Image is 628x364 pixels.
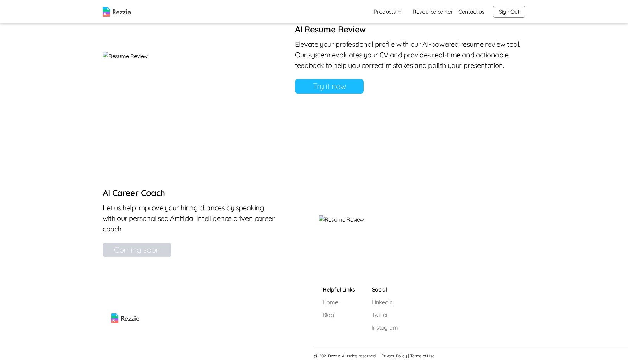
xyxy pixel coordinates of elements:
[372,323,398,332] a: Instagram
[458,7,484,16] a: Contact us
[103,243,171,257] div: Coming soon
[493,6,525,18] button: Sign Out
[295,39,525,71] p: Elevate your professional profile with our AI-powered resume review tool. Our system evaluates yo...
[372,298,398,306] a: LinkedIn
[413,7,453,16] a: Resource center
[103,203,276,234] p: Let us help improve your hiring chances by speaking with our personalised Artificial Intelligence...
[111,285,139,323] img: rezzie logo
[322,311,355,319] a: Blog
[410,353,434,359] a: Terms of Use
[103,7,131,17] img: logo
[319,215,525,224] img: Resume Review
[372,285,398,294] h5: Social
[372,311,398,319] a: Twitter
[314,353,376,359] span: @ 2021 Rezzie. All rights reserved.
[408,353,409,359] span: |
[295,79,364,94] a: Try it now
[103,187,276,198] h6: AI Career Coach
[382,353,407,359] a: Privacy Policy
[103,52,252,60] img: Resume Review
[295,24,525,35] h6: AI Resume Review
[373,7,403,16] button: Products
[322,298,355,306] a: Home
[322,285,355,294] h5: Helpful Links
